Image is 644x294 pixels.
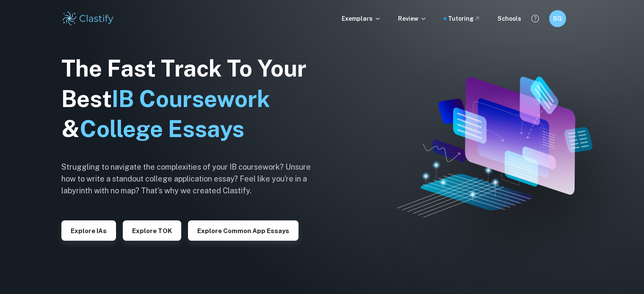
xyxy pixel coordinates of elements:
[123,220,181,241] button: Explore TOK
[528,11,542,26] button: Help and Feedback
[61,53,324,145] h1: The Fast Track To Your Best &
[188,220,299,241] button: Explore Common App essays
[498,14,521,23] a: Schools
[188,226,299,234] a: Explore Common App essays
[61,226,116,234] a: Explore IAs
[342,14,381,23] p: Exemplars
[448,14,481,23] a: Tutoring
[123,226,181,234] a: Explore TOK
[553,14,562,23] h6: SG
[80,115,244,142] span: College Essays
[398,14,427,23] p: Review
[61,220,116,241] button: Explore IAs
[61,161,324,197] h6: Struggling to navigate the complexities of your IB coursework? Unsure how to write a standout col...
[61,10,115,27] img: Clastify logo
[549,10,566,27] button: SG
[397,77,592,218] img: Clastify hero
[112,85,270,112] span: IB Coursework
